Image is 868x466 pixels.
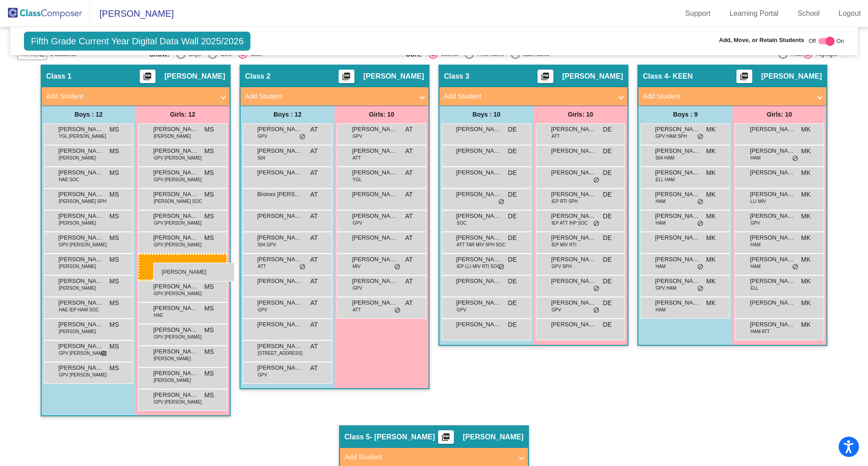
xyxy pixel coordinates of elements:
span: [PERSON_NAME] [456,190,501,199]
span: DE [603,255,612,264]
span: Class 5 [344,433,370,442]
button: Print Students Details [538,70,553,83]
span: MS [204,125,214,134]
span: DE [603,125,612,134]
span: Fifth Grade Current Year Digital Data Wall 2025/2026 [24,32,250,51]
span: [PERSON_NAME] [655,212,700,221]
span: MS [109,277,119,286]
span: [PERSON_NAME] [655,298,700,307]
span: [PERSON_NAME] [59,328,96,335]
span: [PERSON_NAME] [551,277,596,286]
span: GPV HAM [656,285,676,292]
div: Girls: 10 [335,105,429,123]
span: MS [109,168,119,178]
span: [PERSON_NAME] [750,190,795,199]
span: [PERSON_NAME] [352,212,397,221]
span: 504 HAM [656,155,675,161]
span: SOC [457,220,467,226]
span: [PERSON_NAME] [352,190,397,199]
span: MS [204,304,214,313]
span: GPV [457,306,466,313]
span: MK [706,146,716,156]
span: GPV [353,220,362,226]
span: DE [508,212,517,221]
span: AT [405,298,413,308]
span: [PERSON_NAME] [655,146,700,155]
div: Girls: 10 [533,105,627,123]
span: ATT [258,263,266,270]
span: [PERSON_NAME] [153,125,198,134]
span: [PERSON_NAME] [655,190,700,199]
span: [PERSON_NAME] [90,6,174,21]
span: IEP ATT IHP SOC [552,220,588,226]
span: [PERSON_NAME] [363,72,424,81]
span: [PERSON_NAME] [257,125,302,134]
span: do_not_disturb_alt [697,198,703,206]
span: [PERSON_NAME] [551,190,596,199]
span: [PERSON_NAME] [153,347,198,356]
span: DE [603,233,612,243]
span: MS [204,190,214,199]
span: [PERSON_NAME] [257,277,302,286]
span: Bronxx [PERSON_NAME] [257,190,302,199]
span: Add, Move, or Retain Students [719,36,804,45]
span: [PERSON_NAME] [153,168,198,177]
a: Learning Portal [722,6,786,21]
span: DE [508,125,517,134]
span: AT [310,233,318,243]
span: [PERSON_NAME] [153,282,198,291]
span: YGL [PERSON_NAME] [59,133,106,140]
span: AT [310,342,318,351]
span: Class 4 [643,72,668,81]
span: [PERSON_NAME] [257,255,302,264]
span: DE [508,277,517,286]
span: [PERSON_NAME] [352,255,397,264]
a: Logout [831,6,868,21]
span: [PERSON_NAME] [59,285,96,292]
span: IEP MIV RTI [552,241,576,248]
mat-panel-title: Add Student [245,91,413,102]
span: [PERSON_NAME] [456,125,501,134]
span: [PERSON_NAME] [761,72,822,81]
span: MS [204,282,214,292]
span: MS [109,233,119,243]
span: [PERSON_NAME] [551,233,596,242]
span: GPV [258,306,267,313]
span: do_not_disturb_alt [697,220,703,227]
span: [PERSON_NAME] [463,433,524,442]
span: [PERSON_NAME] [154,377,191,384]
span: do_not_disturb_alt [593,177,599,184]
span: [PERSON_NAME] [165,72,225,81]
span: MS [204,325,214,335]
span: MK [801,212,811,221]
span: HAM ATT [750,328,770,335]
span: GPV [PERSON_NAME] [154,176,202,183]
span: [PERSON_NAME] SOC [154,198,202,205]
a: School [790,6,827,21]
span: [PERSON_NAME] [551,320,596,329]
span: [PERSON_NAME] [750,212,795,221]
span: [PERSON_NAME] [655,277,700,286]
mat-panel-title: Add Student [643,91,811,102]
mat-icon: picture_as_pdf [341,72,352,85]
span: MS [204,233,214,243]
span: ELL [750,285,759,292]
span: MK [706,168,716,178]
span: [PERSON_NAME] [750,255,795,264]
span: [PERSON_NAME] [456,233,501,242]
mat-panel-title: Add Student [46,91,214,102]
span: [PERSON_NAME] [352,233,397,242]
span: [PERSON_NAME] [655,233,700,242]
span: do_not_disturb_alt [498,198,505,206]
span: GPV [PERSON_NAME] [154,155,202,161]
span: MIV [353,263,361,270]
button: Print Students Details [140,70,156,83]
span: LLI MIV [750,198,766,205]
span: [PERSON_NAME] [750,168,795,177]
span: AT [310,320,318,329]
span: MS [109,255,119,264]
span: - [PERSON_NAME] [370,433,435,442]
span: [PERSON_NAME] [59,155,96,161]
span: [PERSON_NAME] [352,277,397,286]
span: [PERSON_NAME] [59,263,96,270]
